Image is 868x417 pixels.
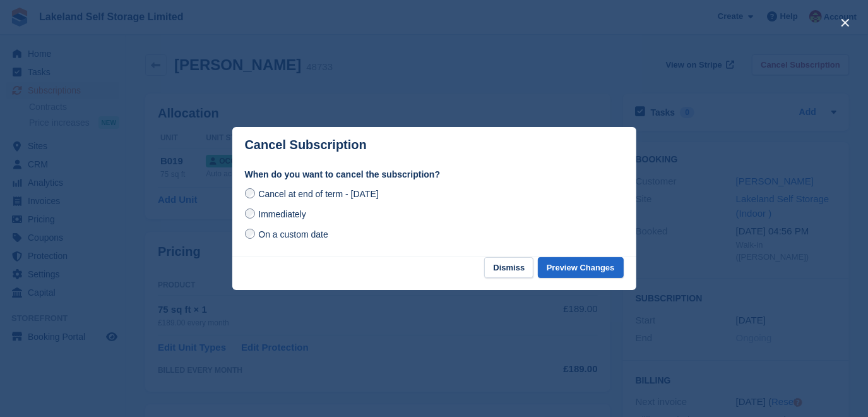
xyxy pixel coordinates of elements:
[245,138,367,152] p: Cancel Subscription
[258,189,378,199] span: Cancel at end of term - [DATE]
[484,257,533,278] button: Dismiss
[245,208,255,219] input: Immediately
[245,229,255,239] input: On a custom date
[258,209,306,219] span: Immediately
[538,257,624,278] button: Preview Changes
[258,229,328,239] span: On a custom date
[835,13,855,33] button: close
[245,188,255,198] input: Cancel at end of term - [DATE]
[245,168,624,181] label: When do you want to cancel the subscription?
